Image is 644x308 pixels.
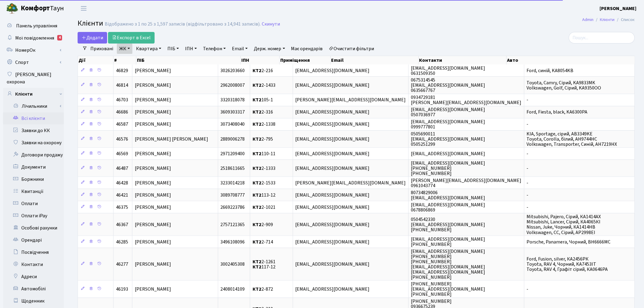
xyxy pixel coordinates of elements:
[114,56,136,65] th: #
[116,97,128,103] span: 46703
[411,65,485,77] span: [EMAIL_ADDRESS][DOMAIN_NAME] 0631509350
[16,23,57,29] span: Панель управління
[253,150,275,157] span: 110-11
[221,180,245,186] span: 3233014218
[135,150,171,157] span: [PERSON_NAME]
[88,44,116,54] a: Приховані
[296,221,370,228] span: [EMAIL_ADDRESS][DOMAIN_NAME]
[3,112,64,124] a: Всі клієнти
[221,67,245,74] span: 3026203660
[116,239,128,245] span: 46285
[569,32,635,44] input: Пошук...
[296,180,406,186] span: [PERSON_NAME][EMAIL_ADDRESS][DOMAIN_NAME]
[253,82,261,89] b: КТ2
[253,109,261,116] b: КТ2
[289,44,325,54] a: Має орендарів
[78,18,103,29] span: Клієнти
[527,213,601,236] span: Mitsubishi, Pajero, Сірий, КА1414АХ Mitsubishi, Lancer, Сірий, КА4065КІ Nissan, Juke, Чорний, КА1...
[253,192,275,198] span: 113-12
[411,201,485,213] span: [EMAIL_ADDRESS][DOMAIN_NAME] 0678806869
[135,192,171,198] span: [PERSON_NAME]
[253,136,273,142] span: 2-795
[527,180,529,186] span: -
[221,109,245,116] span: 3609303317
[221,239,245,245] span: 3496108096
[411,177,522,189] span: [PERSON_NAME][EMAIL_ADDRESS][DOMAIN_NAME] 0961043774
[327,44,377,54] a: Очистити фільтри
[253,286,273,292] span: 2-872
[105,21,261,27] div: Відображено з 1 по 25 з 1,597 записів (відфільтровано з 14,941 записів).
[419,56,507,65] th: Контакти
[135,97,171,103] span: [PERSON_NAME]
[135,165,171,172] span: [PERSON_NAME]
[251,44,287,54] a: Держ. номер
[221,82,245,89] span: 2962008007
[21,3,50,13] b: Комфорт
[527,204,529,211] span: -
[116,221,128,228] span: 46367
[3,44,64,56] a: НомерОк
[135,109,171,116] span: [PERSON_NAME]
[507,56,635,65] th: Авто
[76,3,91,13] button: Переключити навігацію
[221,121,245,128] span: 3073408040
[116,136,128,142] span: 46576
[135,261,171,268] span: [PERSON_NAME]
[135,121,171,128] span: [PERSON_NAME]
[221,261,245,268] span: 3002405308
[527,131,617,148] span: KIA, Sportage, сірий, AB3349KE Toyota, Corolla, білий, AH9744HC Volkswagen, Transporter, Синій, A...
[527,97,529,103] span: -
[221,150,245,157] span: 2971209400
[221,192,245,198] span: 3089708777
[253,165,275,172] span: 2-1333
[253,109,273,116] span: 2-316
[116,180,128,186] span: 46428
[296,121,370,128] span: [EMAIL_ADDRESS][DOMAIN_NAME]
[253,97,261,103] b: КТ2
[3,210,64,222] a: Оплати iPay
[253,204,275,211] span: 2-1021
[21,3,64,14] span: Таун
[296,286,370,292] span: [EMAIL_ADDRESS][DOMAIN_NAME]
[183,44,199,54] a: ІПН
[57,35,62,40] div: 4
[411,77,485,94] span: 0675314545 [EMAIL_ADDRESS][DOMAIN_NAME] 0635667767
[15,35,54,41] span: Мої повідомлення
[134,44,164,54] a: Квартира
[136,56,241,65] th: ПІБ
[3,222,64,234] a: Особові рахунки
[3,185,64,198] a: Квитанції
[135,286,171,292] span: [PERSON_NAME]
[116,121,128,128] span: 46587
[253,82,275,89] span: 2-1433
[583,16,594,23] a: Admin
[411,160,485,177] span: [EMAIL_ADDRESS][DOMAIN_NAME] [PHONE_NUMBER] [PHONE_NUMBER]
[600,5,637,12] b: [PERSON_NAME]
[253,136,261,142] b: КТ2
[253,67,273,74] span: 2-216
[280,56,331,65] th: Приміщення
[78,56,114,65] th: Дії
[296,150,370,157] span: [EMAIL_ADDRESS][DOMAIN_NAME]
[527,192,529,198] span: -
[116,261,128,268] span: 46277
[296,109,370,116] span: [EMAIL_ADDRESS][DOMAIN_NAME]
[527,239,611,245] span: Porsche, Panamera, Чорний, BH6666MC
[116,150,128,157] span: 46569
[411,94,522,106] span: 0934729181 [PERSON_NAME][EMAIL_ADDRESS][DOMAIN_NAME]
[262,21,280,27] a: Скинути
[296,204,370,211] span: [EMAIL_ADDRESS][DOMAIN_NAME]
[3,68,64,88] a: [PERSON_NAME] охорона
[296,82,370,89] span: [EMAIL_ADDRESS][DOMAIN_NAME]
[253,165,261,172] b: КТ2
[229,44,250,54] a: Email
[221,286,245,292] span: 2408014109
[615,16,635,23] li: Список
[296,239,370,245] span: [EMAIL_ADDRESS][DOMAIN_NAME]
[3,258,64,271] a: Контакти
[253,204,261,211] b: КТ2
[3,234,64,246] a: Орендарі
[527,79,601,91] span: Toyota, Camry, Сірий, KA9833MK Volkswagen, Golf, Сірий, KA9350OO
[221,221,245,228] span: 2757121365
[135,82,171,89] span: [PERSON_NAME]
